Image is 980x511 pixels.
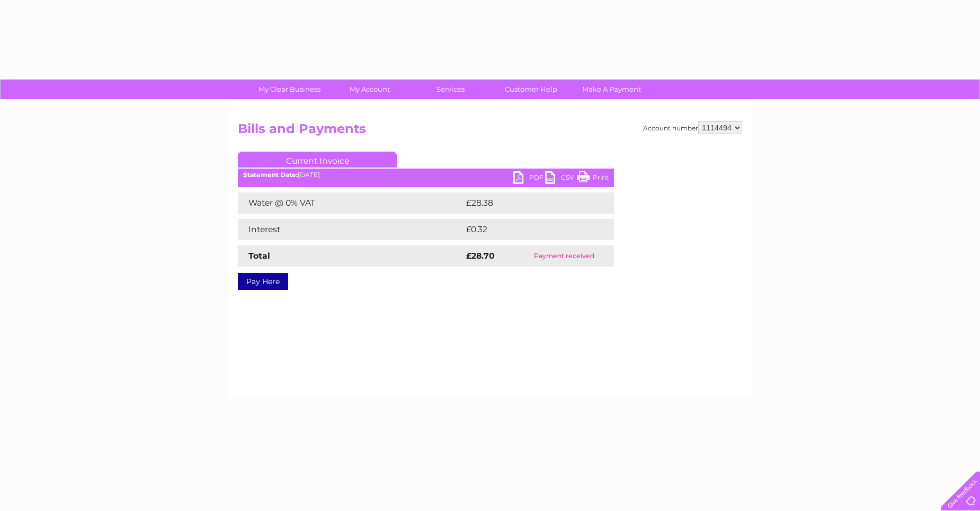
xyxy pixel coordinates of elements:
[243,171,298,179] b: Statement Date:
[248,251,270,261] strong: Total
[238,273,288,290] a: Pay Here
[466,251,495,261] strong: £28.70
[246,80,333,99] a: My Clear Business
[545,171,577,187] a: CSV
[238,121,742,142] h2: Bills and Payments
[577,171,609,187] a: Print
[238,192,464,214] td: Water @ 0% VAT
[487,80,575,99] a: Customer Help
[238,152,397,168] a: Current Invoice
[464,192,593,214] td: £28.38
[643,121,742,134] div: Account number
[513,171,545,187] a: PDF
[464,219,589,240] td: £0.32
[238,219,464,240] td: Interest
[238,171,614,179] div: [DATE]
[407,80,494,99] a: Services
[326,80,414,99] a: My Account
[515,245,614,267] td: Payment received
[568,80,655,99] a: Make A Payment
